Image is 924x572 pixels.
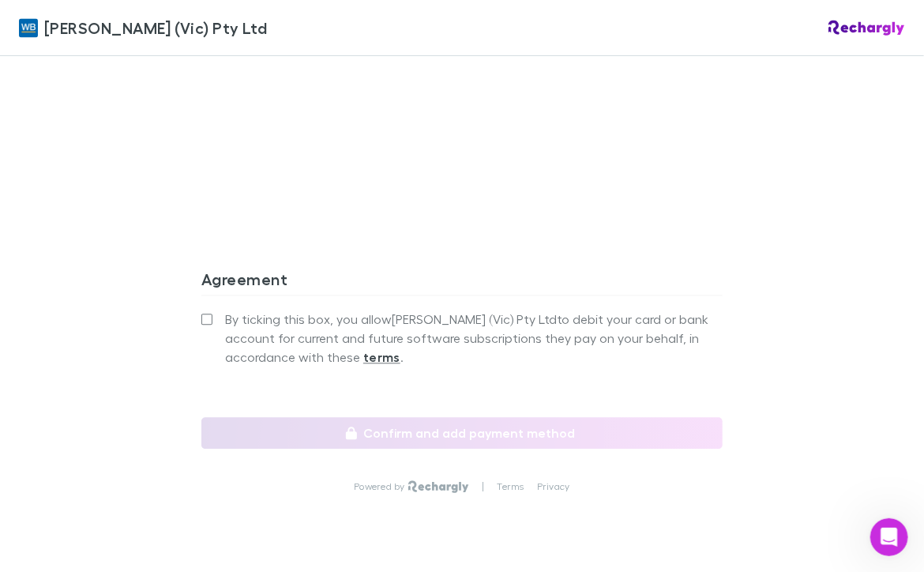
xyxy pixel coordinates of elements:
a: Privacy [537,480,570,493]
img: Rechargly Logo [408,480,469,493]
strong: terms [363,349,400,365]
span: By ticking this box, you allow [PERSON_NAME] (Vic) Pty Ltd to debit your card or bank account for... [225,310,723,367]
img: William Buck (Vic) Pty Ltd's Logo [19,18,38,37]
a: Terms [498,480,524,493]
iframe: Secure address input frame [198,17,726,196]
h3: Agreement [201,269,723,295]
p: | [482,480,484,493]
img: Rechargly Logo [828,20,905,36]
iframe: Intercom live chat [870,518,908,556]
p: Powered by [354,480,408,493]
span: [PERSON_NAME] (Vic) Pty Ltd [44,16,267,40]
button: Confirm and add payment method [201,417,723,449]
